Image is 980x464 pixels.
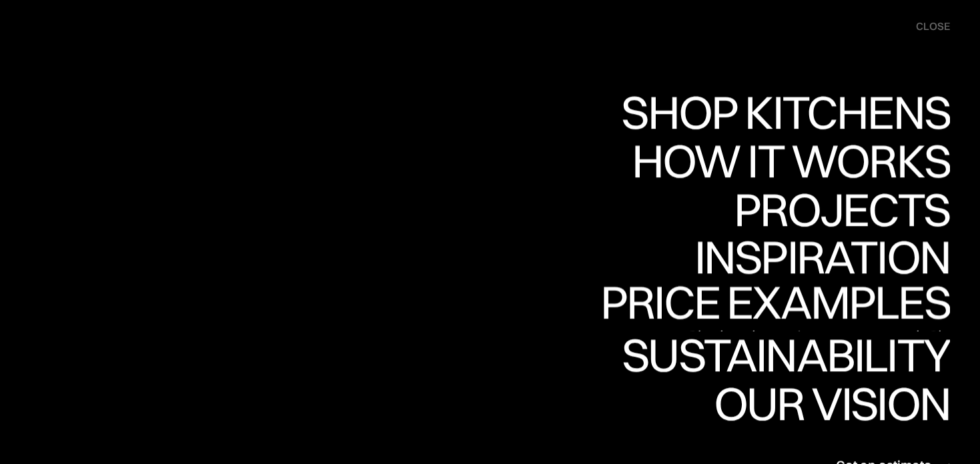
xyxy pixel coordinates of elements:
[916,19,950,34] div: close
[610,378,950,425] div: Sustainability
[628,137,950,186] a: How it worksHow it works
[676,234,950,281] div: Inspiration
[610,331,950,380] a: SustainabilitySustainability
[600,283,950,331] a: Price examplesPrice examples
[734,186,950,235] a: ProjectsProjects
[628,137,950,184] div: How it works
[600,279,950,325] div: Price examples
[614,89,950,137] a: Shop KitchensShop Kitchens
[600,325,950,372] div: Price examples
[614,135,950,182] div: Shop Kitchens
[676,281,950,327] div: Inspiration
[628,184,950,231] div: How it works
[614,89,950,135] div: Shop Kitchens
[734,186,950,233] div: Projects
[676,235,950,283] a: InspirationInspiration
[702,380,950,427] div: Our vision
[903,13,950,40] div: menu
[734,233,950,279] div: Projects
[702,380,950,429] a: Our visionOur vision
[610,331,950,378] div: Sustainability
